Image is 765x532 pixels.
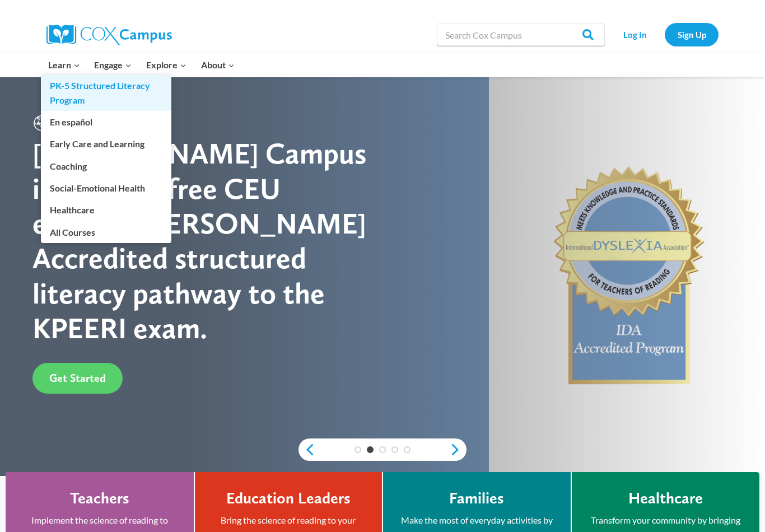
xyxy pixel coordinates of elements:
span: Get Started [49,371,106,385]
div: [PERSON_NAME] Campus is the only free CEU earning, [PERSON_NAME] Accredited structured literacy p... [32,136,382,346]
a: Healthcare [41,199,171,221]
a: En español [41,111,171,133]
a: Get Started [32,363,123,394]
h4: Healthcare [628,489,703,508]
input: Search Cox Campus [437,24,605,46]
a: Log In [610,23,659,46]
h4: Teachers [70,489,129,508]
a: previous [298,443,315,456]
nav: Secondary Navigation [610,23,719,46]
a: next [450,443,467,456]
img: Cox Campus [46,25,172,45]
button: Child menu of Learn [41,53,87,77]
a: Sign Up [665,23,719,46]
a: 4 [391,446,398,453]
a: 2 [367,446,374,453]
button: Child menu of About [194,53,242,77]
nav: Primary Navigation [41,53,241,77]
a: Coaching [41,155,171,176]
h4: Education Leaders [226,489,351,508]
a: PK-5 Structured Literacy Program [41,75,171,111]
a: Social-Emotional Health [41,178,171,199]
a: Early Care and Learning [41,133,171,155]
button: Child menu of Explore [139,53,194,77]
a: 3 [379,446,386,453]
a: 1 [354,446,361,453]
button: Child menu of Engage [87,53,139,77]
a: 5 [404,446,411,453]
a: All Courses [41,221,171,242]
div: content slider buttons [298,438,467,461]
h4: Families [449,489,504,508]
